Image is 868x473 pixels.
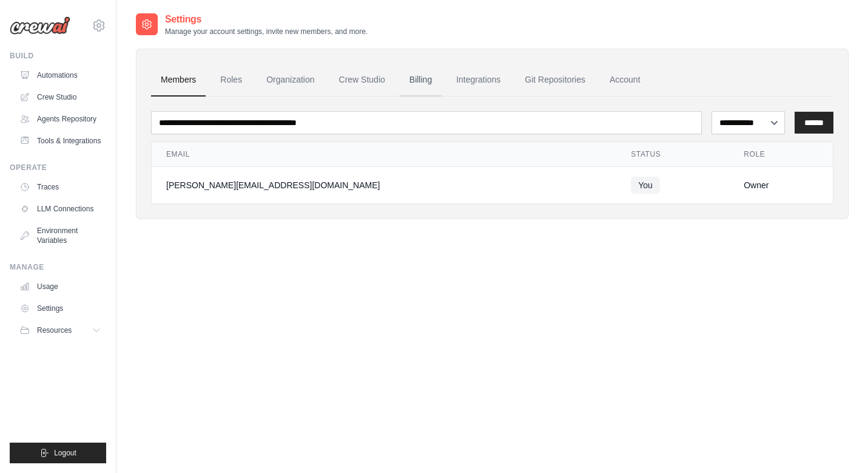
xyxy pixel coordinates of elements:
p: Manage your account settings, invite new members, and more. [165,27,368,36]
a: LLM Connections [15,199,106,219]
th: Role [729,142,833,167]
a: Traces [15,177,106,197]
span: You [631,177,660,194]
div: Manage [10,262,106,272]
span: Logout [54,448,76,458]
button: Resources [15,321,106,340]
a: Usage [15,277,106,296]
a: Tools & Integrations [15,131,106,151]
a: Organization [257,64,324,97]
a: Git Repositories [515,64,595,97]
div: [PERSON_NAME][EMAIL_ADDRESS][DOMAIN_NAME] [166,179,602,191]
h2: Settings [165,12,368,27]
a: Account [600,64,650,97]
a: Automations [15,66,106,85]
div: Operate [10,163,106,172]
a: Settings [15,299,106,318]
a: Roles [210,64,252,97]
button: Logout [10,443,106,463]
th: Email [152,142,616,167]
a: Environment Variables [15,221,106,250]
a: Crew Studio [15,87,106,107]
div: Build [10,51,106,61]
th: Status [616,142,729,167]
div: Owner [744,179,818,191]
a: Crew Studio [329,64,395,97]
span: Resources [37,325,72,335]
a: Agents Repository [15,109,106,129]
a: Billing [400,64,442,97]
img: Logo [10,16,70,35]
a: Members [151,64,206,97]
a: Integrations [446,64,510,97]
